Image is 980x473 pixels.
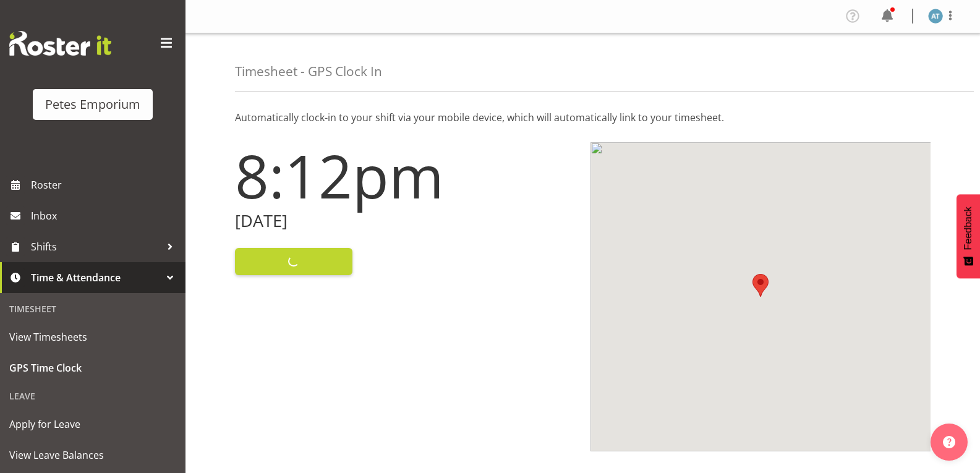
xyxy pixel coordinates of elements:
span: Roster [31,176,179,194]
button: Feedback - Show survey [957,194,980,278]
a: GPS Time Clock [3,352,182,383]
span: Inbox [31,207,179,225]
h4: Timesheet - GPS Clock In [235,64,382,79]
div: Petes Emporium [45,95,140,114]
a: View Leave Balances [3,440,182,471]
img: alex-micheal-taniwha5364.jpg [928,9,943,23]
h1: 8:12pm [235,142,576,209]
div: Timesheet [3,296,182,322]
img: help-xxl-2.png [943,436,955,448]
span: View Timesheets [9,328,176,346]
div: Leave [3,383,182,409]
img: Rosterit website logo [9,31,111,56]
span: Apply for Leave [9,415,176,433]
p: Automatically clock-in to your shift via your mobile device, which will automatically link to you... [235,110,931,125]
span: Feedback [963,207,974,250]
h2: [DATE] [235,211,576,231]
a: Apply for Leave [3,409,182,440]
a: View Timesheets [3,322,182,352]
span: GPS Time Clock [9,359,176,377]
span: Shifts [31,237,161,256]
span: Time & Attendance [31,268,161,287]
span: View Leave Balances [9,446,176,464]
